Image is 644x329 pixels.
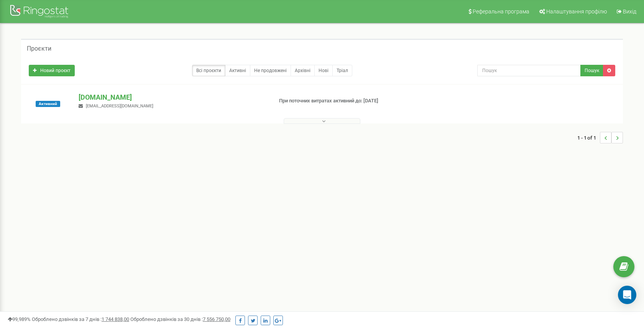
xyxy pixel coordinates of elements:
p: [DOMAIN_NAME] [79,92,266,102]
nav: ... [577,124,623,151]
span: 99,989% [8,316,31,322]
span: Вихід [623,8,636,15]
span: Оброблено дзвінків за 7 днів : [32,316,129,322]
span: Реферальна програма [473,8,529,15]
a: Архівні [291,65,315,76]
h5: Проєкти [27,45,51,52]
a: Нові [314,65,333,76]
span: Налаштування профілю [546,8,607,15]
a: Новий проєкт [29,65,75,76]
span: Активний [36,101,60,107]
a: Тріал [332,65,352,76]
a: Активні [225,65,250,76]
span: [EMAIL_ADDRESS][DOMAIN_NAME] [86,104,153,109]
a: Не продовжені [250,65,291,76]
p: При поточних витратах активний до: [DATE] [279,97,417,105]
span: Оброблено дзвінків за 30 днів : [130,316,230,322]
div: Open Intercom Messenger [618,286,636,304]
a: Всі проєкти [192,65,225,76]
input: Пошук [477,65,581,76]
u: 1 744 838,00 [102,316,129,322]
u: 7 556 750,00 [203,316,230,322]
span: 1 - 1 of 1 [577,132,600,143]
button: Пошук [580,65,603,76]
